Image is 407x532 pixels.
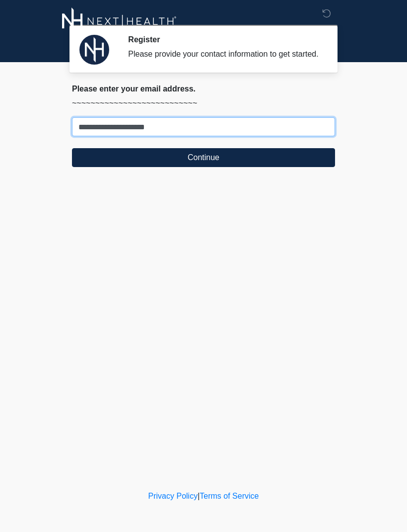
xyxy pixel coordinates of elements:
h2: Please enter your email address. [72,84,335,93]
a: Terms of Service [200,492,259,500]
p: ~~~~~~~~~~~~~~~~~~~~~~~~~~~ [72,97,335,109]
button: Continue [72,148,335,167]
img: Agent Avatar [79,35,109,65]
div: Please provide your contact information to get started. [128,48,320,60]
a: | [198,492,200,500]
a: Privacy Policy [148,492,198,500]
img: Next-Health Logo [62,7,177,35]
